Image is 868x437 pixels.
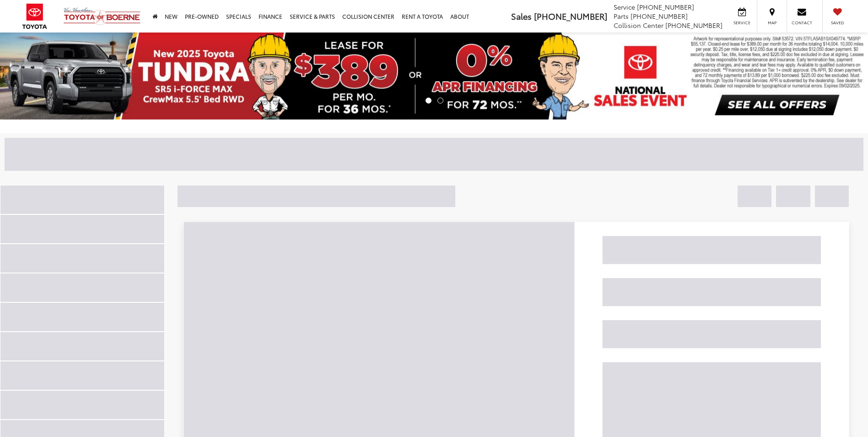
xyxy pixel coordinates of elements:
span: [PHONE_NUMBER] [637,2,694,11]
span: Contact [792,20,812,26]
span: [PHONE_NUMBER] [534,10,607,22]
span: Collision Center [614,21,663,30]
span: [PHONE_NUMBER] [631,11,688,21]
span: Sales [511,10,532,22]
span: Saved [827,20,847,26]
span: [PHONE_NUMBER] [665,21,722,30]
span: Parts [614,11,629,21]
span: Map [762,20,782,26]
span: Service [732,20,752,26]
span: Service [614,2,635,11]
img: Vic Vaughan Toyota of Boerne [63,7,141,26]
